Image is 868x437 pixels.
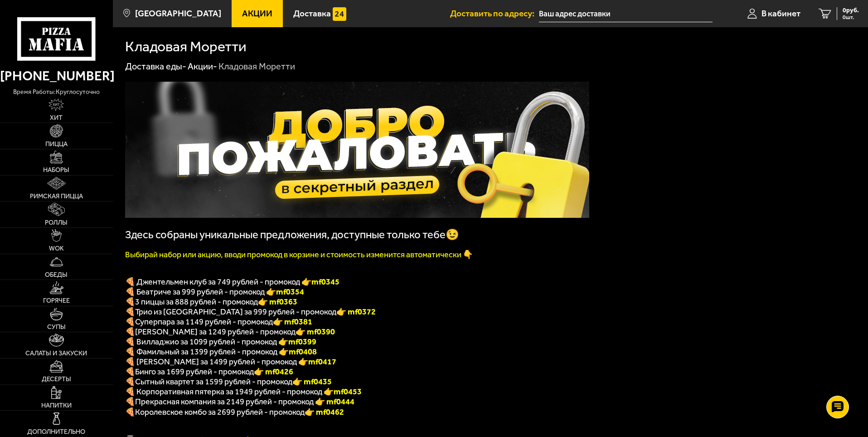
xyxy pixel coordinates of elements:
[125,250,473,260] font: Выбирай набор или акцию, вводи промокод в корзине и стоимость изменится автоматически 👇
[218,61,295,73] div: Кладовая Моретти
[43,167,69,173] span: Наборы
[30,193,83,200] span: Римская пицца
[539,5,713,22] input: Ваш адрес доставки
[125,39,247,54] h1: Кладовая Моретти
[135,9,221,18] span: [GEOGRAPHIC_DATA]
[135,297,258,307] span: 3 пиццы за 888 рублей - промокод
[258,297,297,307] font: 👉 mf0363
[135,317,273,327] span: Суперпара за 1149 рублей - промокод
[125,228,459,241] span: Здесь собраны уникальные предложения, доступные только тебе😉
[125,82,589,218] img: 1024x1024
[288,337,316,347] b: mf0399
[135,327,296,337] span: [PERSON_NAME] за 1249 рублей - промокод
[135,407,305,417] span: Королевское комбо за 2699 рублей - промокод
[334,387,362,397] b: mf0453
[308,357,336,367] b: mf0417
[135,377,292,387] span: Сытный квартет за 1599 рублей - промокод
[43,298,70,304] span: Горячее
[125,387,362,397] span: 🍕 Корпоративная пятерка за 1949 рублей - промокод 👉
[50,115,63,121] span: Хит
[125,327,135,337] b: 🍕
[45,141,68,147] span: Пицца
[45,220,68,226] span: Роллы
[242,9,272,18] span: Акции
[49,246,64,252] span: WOK
[125,367,135,377] b: 🍕
[125,337,316,347] span: 🍕 Вилладжио за 1099 рублей - промокод 👉
[125,61,186,72] a: Доставка еды-
[135,397,315,407] span: Прекрасная компания за 2149 рублей - промокод
[843,15,859,20] span: 0 шт.
[254,367,293,377] b: 👉 mf0426
[450,9,539,18] span: Доставить по адресу:
[125,287,304,297] span: 🍕 Беатриче за 999 рублей - промокод 👉
[292,377,332,387] b: 👉 mf0435
[761,9,800,18] span: В кабинет
[135,307,336,317] span: Трио из [GEOGRAPHIC_DATA] за 999 рублей - промокод
[843,7,859,14] span: 0 руб.
[311,277,339,287] b: mf0345
[125,307,135,317] font: 🍕
[25,350,87,357] span: Салаты и закуски
[27,429,85,435] span: Дополнительно
[336,307,376,317] font: 👉 mf0372
[125,277,339,287] span: 🍕 Джентельмен клуб за 749 рублей - промокод 👉
[135,367,254,377] span: Бинго за 1699 рублей - промокод
[41,403,72,409] span: Напитки
[42,376,71,383] span: Десерты
[289,347,317,357] b: mf0408
[125,297,135,307] font: 🍕
[45,272,68,278] span: Обеды
[273,317,312,327] font: 👉 mf0381
[296,327,335,337] b: 👉 mf0390
[276,287,304,297] b: mf0354
[125,397,135,407] font: 🍕
[293,9,331,18] span: Доставка
[125,377,135,387] b: 🍕
[125,347,317,357] span: 🍕 Фамильный за 1399 рублей - промокод 👉
[125,407,135,417] font: 🍕
[315,397,354,407] font: 👉 mf0444
[305,407,344,417] font: 👉 mf0462
[125,357,336,367] span: 🍕 [PERSON_NAME] за 1499 рублей - промокод 👉
[188,61,217,72] a: Акции-
[333,7,346,21] img: 15daf4d41897b9f0e9f617042186c801.svg
[125,317,135,327] font: 🍕
[47,324,66,330] span: Супы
